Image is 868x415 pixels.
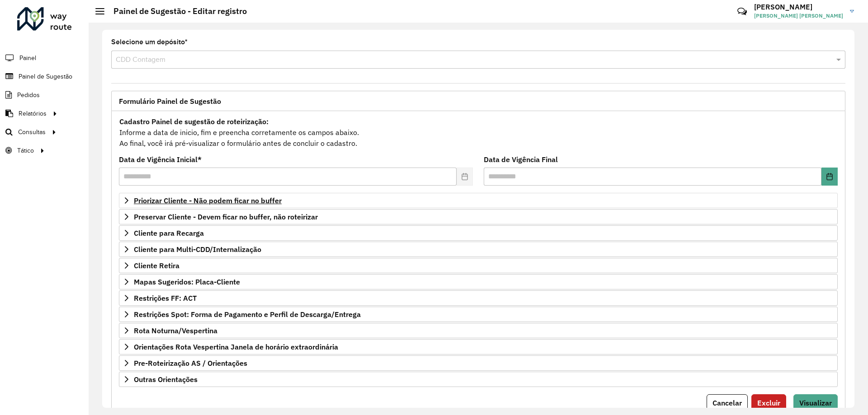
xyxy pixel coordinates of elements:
[104,6,247,16] h2: Painel de Sugestão - Editar registro
[793,394,838,411] button: Visualizar
[119,209,838,224] a: Preservar Cliente - Devem ficar no buffer, não roteirizar
[821,168,838,186] button: Choose Date
[757,398,780,407] span: Excluir
[119,242,838,257] a: Cliente para Multi-CDD/Internalização
[119,323,838,338] a: Rota Noturna/Vespertina
[119,98,221,105] span: Formulário Painel de Sugestão
[119,116,838,149] div: Informe a data de inicio, fim e preencha corretamente os campos abaixo. Ao final, você irá pré-vi...
[119,258,838,273] a: Cliente Retira
[751,394,786,411] button: Excluir
[754,12,843,20] span: [PERSON_NAME] [PERSON_NAME]
[134,197,282,204] span: Priorizar Cliente - Não podem ficar no buffer
[134,294,197,302] span: Restrições FF: ACT
[119,339,838,354] a: Orientações Rota Vespertina Janela de horário extraordinária
[119,307,838,322] a: Restrições Spot: Forma de Pagamento e Perfil de Descarga/Entrega
[732,2,752,21] a: Contato Rápido
[134,359,247,367] span: Pre-Roteirização AS / Orientações
[134,278,240,285] span: Mapas Sugeridos: Placa-Cliente
[119,193,838,208] a: Priorizar Cliente - Não podem ficar no buffer
[134,343,338,350] span: Orientações Rota Vespertina Janela de horário extraordinária
[119,154,202,165] label: Data de Vigência Inicial
[19,53,36,63] span: Painel
[754,3,843,11] h3: [PERSON_NAME]
[119,117,269,126] strong: Cadastro Painel de sugestão de roteirização:
[134,213,318,220] span: Preservar Cliente - Devem ficar no buffer, não roteirizar
[119,225,838,241] a: Cliente para Recarga
[134,246,261,253] span: Cliente para Multi-CDD/Internalização
[134,229,204,237] span: Cliente para Recarga
[119,372,838,387] a: Outras Orientações
[111,37,188,47] label: Selecione um depósito
[17,146,34,155] span: Tático
[712,398,742,407] span: Cancelar
[19,72,72,81] span: Painel de Sugestão
[17,90,40,100] span: Pedidos
[18,127,46,137] span: Consultas
[19,109,47,118] span: Relatórios
[134,327,217,334] span: Rota Noturna/Vespertina
[119,355,838,371] a: Pre-Roteirização AS / Orientações
[134,376,198,383] span: Outras Orientações
[119,274,838,289] a: Mapas Sugeridos: Placa-Cliente
[484,154,558,165] label: Data de Vigência Final
[119,290,838,306] a: Restrições FF: ACT
[799,398,832,407] span: Visualizar
[134,311,361,318] span: Restrições Spot: Forma de Pagamento e Perfil de Descarga/Entrega
[134,262,179,269] span: Cliente Retira
[707,394,748,411] button: Cancelar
